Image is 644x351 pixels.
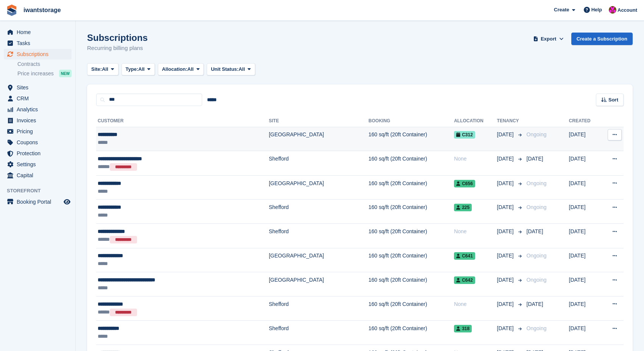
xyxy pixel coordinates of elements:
[368,151,454,176] td: 160 sq/ft (20ft Container)
[454,276,475,284] span: C642
[17,126,62,137] span: Pricing
[569,200,600,224] td: [DATE]
[239,66,245,73] span: All
[17,148,62,159] span: Protection
[571,33,633,45] a: Create a Subscription
[454,155,497,163] div: None
[527,253,547,259] span: Ongoing
[569,321,600,345] td: [DATE]
[4,115,72,126] a: menu
[269,115,368,127] th: Site
[269,151,368,176] td: Shefford
[17,70,54,77] span: Price increases
[368,115,454,127] th: Booking
[497,276,515,284] span: [DATE]
[454,300,497,308] div: None
[17,27,62,37] span: Home
[569,272,600,296] td: [DATE]
[497,179,515,187] span: [DATE]
[497,300,515,308] span: [DATE]
[17,137,62,148] span: Coupons
[368,248,454,272] td: 160 sq/ft (20ft Container)
[569,151,600,176] td: [DATE]
[269,296,368,321] td: Shefford
[87,63,119,76] button: Site: All
[532,33,565,45] button: Export
[454,131,475,139] span: C312
[17,61,72,68] a: Contracts
[527,180,547,186] span: Ongoing
[269,248,368,272] td: [GEOGRAPHIC_DATA]
[497,155,515,163] span: [DATE]
[269,272,368,296] td: [GEOGRAPHIC_DATA]
[269,321,368,345] td: Shefford
[207,63,255,76] button: Unit Status: All
[497,324,515,332] span: [DATE]
[4,38,72,48] a: menu
[17,159,62,170] span: Settings
[59,70,72,77] div: NEW
[497,252,515,260] span: [DATE]
[569,248,600,272] td: [DATE]
[269,224,368,248] td: Shefford
[368,296,454,321] td: 160 sq/ft (20ft Container)
[454,115,497,127] th: Allocation
[454,325,472,332] span: 318
[187,66,194,73] span: All
[6,5,17,16] img: stora-icon-8386f47178a22dfd0bd8f6a31ec36ba5ce8667c1dd55bd0f319d3a0aa187defe.svg
[608,96,618,104] span: Sort
[87,44,148,53] p: Recurring billing plans
[162,66,187,73] span: Allocation:
[4,49,72,59] a: menu
[158,63,204,76] button: Allocation: All
[211,66,239,73] span: Unit Status:
[497,228,515,236] span: [DATE]
[497,203,515,211] span: [DATE]
[17,197,62,207] span: Booking Portal
[554,6,569,14] span: Create
[527,204,547,210] span: Ongoing
[454,180,475,187] span: C656
[569,127,600,151] td: [DATE]
[368,200,454,224] td: 160 sq/ft (20ft Container)
[497,115,524,127] th: Tenancy
[609,6,616,14] img: Jonathan
[569,224,600,248] td: [DATE]
[4,197,72,207] a: menu
[527,131,547,137] span: Ongoing
[269,127,368,151] td: [GEOGRAPHIC_DATA]
[527,228,543,234] span: [DATE]
[368,321,454,345] td: 160 sq/ft (20ft Container)
[269,175,368,200] td: [GEOGRAPHIC_DATA]
[368,224,454,248] td: 160 sq/ft (20ft Container)
[541,35,556,43] span: Export
[617,6,637,14] span: Account
[126,66,139,73] span: Type:
[569,115,600,127] th: Created
[17,115,62,126] span: Invoices
[17,82,62,93] span: Sites
[4,82,72,93] a: menu
[368,272,454,296] td: 160 sq/ft (20ft Container)
[4,170,72,181] a: menu
[17,104,62,115] span: Analytics
[4,104,72,115] a: menu
[17,38,62,48] span: Tasks
[569,296,600,321] td: [DATE]
[527,301,543,307] span: [DATE]
[17,170,62,181] span: Capital
[122,63,155,76] button: Type: All
[17,69,72,78] a: Price increases NEW
[4,148,72,159] a: menu
[527,325,547,331] span: Ongoing
[569,175,600,200] td: [DATE]
[7,187,75,195] span: Storefront
[4,27,72,37] a: menu
[17,49,62,59] span: Subscriptions
[102,66,108,73] span: All
[62,197,72,206] a: Preview store
[368,127,454,151] td: 160 sq/ft (20ft Container)
[138,66,145,73] span: All
[497,131,515,139] span: [DATE]
[454,252,475,260] span: C641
